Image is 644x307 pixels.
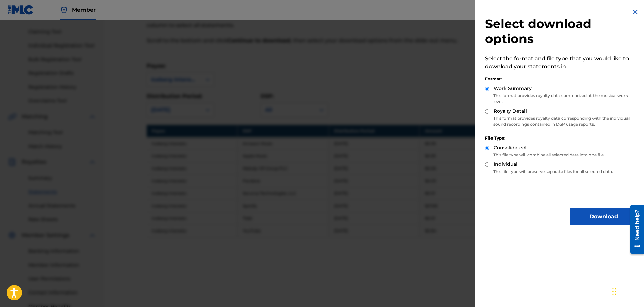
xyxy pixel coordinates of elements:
[485,93,637,105] p: This format provides royalty data summarized at the musical work level.
[485,76,637,82] div: Format:
[494,85,532,92] label: Work Summary
[485,16,637,47] h2: Select download options
[485,115,637,127] p: This format provides royalty data corresponding with the individual sound recordings contained in...
[494,108,527,115] label: Royalty Detail
[494,144,526,151] label: Consolidated
[494,161,517,168] label: Individual
[72,6,96,14] span: Member
[625,202,644,256] iframe: Resource Center
[60,6,68,14] img: Top Rightsholder
[485,135,637,141] div: File Type:
[485,152,637,158] p: This file type will combine all selected data into one file.
[485,168,637,175] p: This file type will preserve separate files for all selected data.
[610,275,644,307] iframe: Chat Widget
[612,281,616,302] div: Drag
[485,55,637,71] p: Select the format and file type that you would like to download your statements in.
[8,5,34,15] img: MLC Logo
[570,208,637,225] button: Download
